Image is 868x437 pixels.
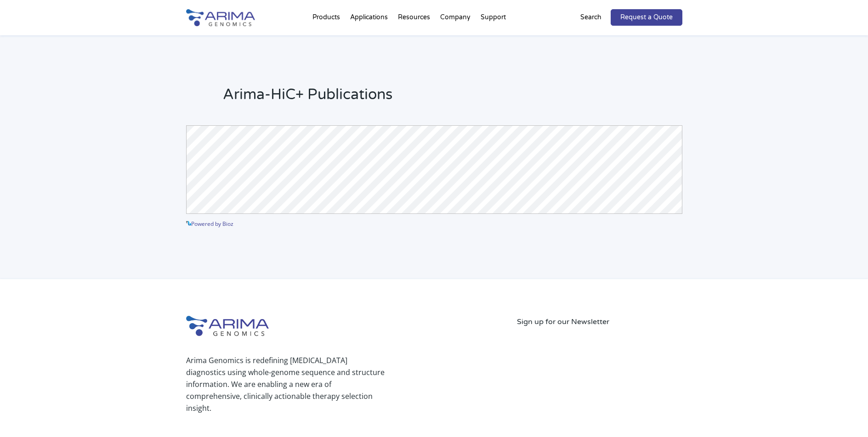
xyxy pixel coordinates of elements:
[223,84,682,112] h2: Arima-HiC+ Publications
[580,11,601,23] p: Search
[517,316,682,328] p: Sign up for our Newsletter
[186,316,269,336] img: Arima-Genomics-logo
[517,328,682,397] iframe: Form 0
[186,9,255,26] img: Arima-Genomics-logo
[611,9,682,26] a: Request a Quote
[619,217,682,229] a: See more details on Bioz
[186,354,385,414] p: Arima Genomics is redefining [MEDICAL_DATA] diagnostics using whole-genome sequence and structure...
[186,221,191,226] img: powered by bioz
[186,220,233,228] a: Powered by Bioz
